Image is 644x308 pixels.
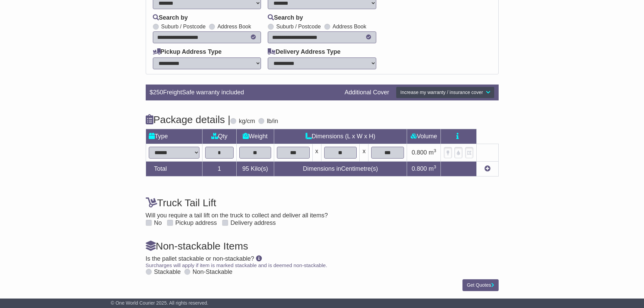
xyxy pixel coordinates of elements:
span: 95 [242,165,249,172]
span: 0.800 [412,165,427,172]
label: Delivery Address Type [268,48,340,56]
div: Surcharges will apply if item is marked stackable and is deemed non-stackable. [146,262,499,268]
span: 250 [153,89,163,96]
td: Volume [407,129,441,144]
td: Total [146,161,202,176]
label: Suburb / Postcode [276,23,321,30]
span: © One World Courier 2025. All rights reserved. [111,300,209,306]
sup: 3 [434,164,436,169]
button: Increase my warranty / insurance cover [396,87,494,98]
td: Weight [236,129,274,144]
label: Pickup Address Type [153,48,222,56]
label: Address Book [333,23,366,30]
span: Is the pallet stackable or non-stackable? [146,255,254,262]
label: lb/in [267,118,278,125]
label: Address Book [217,23,251,30]
span: 0.800 [412,149,427,156]
label: Stackable [154,268,181,276]
div: Additional Cover [341,89,392,96]
td: x [312,144,321,161]
label: Pickup address [175,219,217,227]
h4: Truck Tail Lift [146,197,499,208]
td: 1 [202,161,236,176]
label: Suburb / Postcode [161,23,206,30]
sup: 3 [434,148,436,153]
label: Non-Stackable [193,268,233,276]
td: Dimensions (L x W x H) [274,129,407,144]
label: No [154,219,162,227]
a: Add new item [484,165,491,172]
label: Search by [153,14,188,22]
label: Search by [268,14,303,22]
td: Qty [202,129,236,144]
h4: Package details | [146,114,231,125]
label: kg/cm [239,118,255,125]
span: m [429,149,436,156]
td: Dimensions in Centimetre(s) [274,161,407,176]
div: $ FreightSafe warranty included [146,89,341,96]
td: x [360,144,368,161]
span: m [429,165,436,172]
td: Type [146,129,202,144]
h4: Non-stackable Items [146,240,499,252]
label: Delivery address [231,219,276,227]
span: Increase my warranty / insurance cover [400,90,483,95]
div: Will you require a tail lift on the truck to collect and deliver all items? [142,194,502,227]
button: Get Quotes [462,279,499,291]
td: Kilo(s) [236,161,274,176]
